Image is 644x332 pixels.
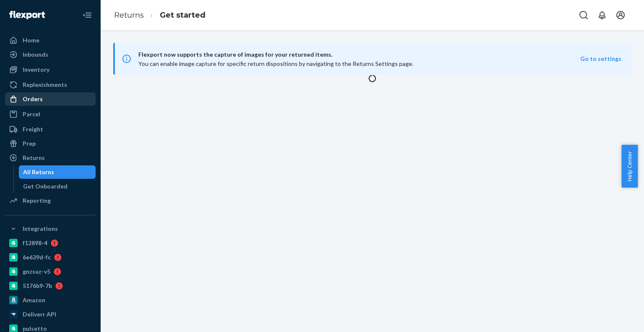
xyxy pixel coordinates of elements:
[612,7,629,24] button: Open account menu
[107,3,212,28] ol: breadcrumbs
[79,7,96,24] button: Close Navigation
[138,60,413,67] span: You can enable image capture for specific return dispositions by navigating to the Returns Settin...
[5,92,96,106] a: Orders
[160,10,205,20] a: Get started
[5,107,96,121] a: Parcel
[23,225,58,233] div: Integrations
[5,265,96,278] a: gnzsuz-v5
[5,279,96,293] a: 5176b9-7b
[580,55,621,63] button: Go to settings
[23,139,36,148] div: Prep
[23,267,50,276] div: gnzsuz-v5
[23,50,48,59] div: Inbounds
[23,81,67,89] div: Replenishments
[5,151,96,165] a: Returns
[23,95,43,103] div: Orders
[23,296,45,304] div: Amazon
[5,308,96,321] a: Deliverr API
[594,7,610,24] button: Open notifications
[621,145,638,188] button: Help Center
[5,293,96,307] a: Amazon
[23,196,51,205] div: Reporting
[5,123,96,136] a: Freight
[23,168,54,176] div: All Returns
[23,65,49,74] div: Inventory
[5,63,96,76] a: Inventory
[138,50,580,60] span: Flexport now supports the capture of images for your returned items.
[5,34,96,47] a: Home
[5,194,96,207] a: Reporting
[575,7,592,24] button: Open Search Box
[23,182,68,191] div: Get Onboarded
[5,137,96,150] a: Prep
[23,239,47,247] div: f12898-4
[9,11,45,19] img: Flexport logo
[5,78,96,91] a: Replenishments
[19,180,96,193] a: Get Onboarded
[23,154,45,162] div: Returns
[5,236,96,250] a: f12898-4
[5,48,96,61] a: Inbounds
[23,310,56,319] div: Deliverr API
[19,165,96,179] a: All Returns
[23,36,39,44] div: Home
[23,125,43,133] div: Freight
[23,282,52,290] div: 5176b9-7b
[23,253,51,261] div: 6e639d-fc
[23,110,40,118] div: Parcel
[114,10,144,20] a: Returns
[5,222,96,235] button: Integrations
[5,251,96,264] a: 6e639d-fc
